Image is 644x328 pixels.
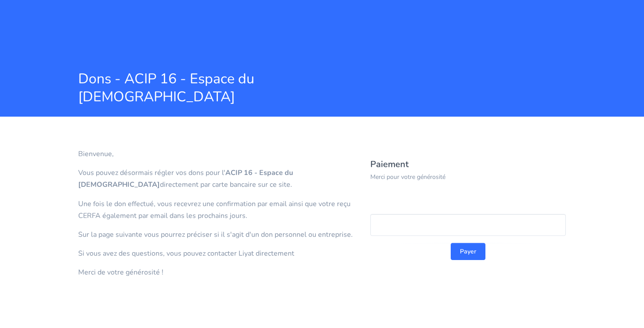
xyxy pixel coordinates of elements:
[451,243,485,260] button: Payer
[78,198,357,222] p: Une fois le don effectué, vous recevrez une confirmation par email ainsi que votre reçu CERFA éga...
[78,267,357,278] p: Merci de votre générosité !
[370,159,566,170] h5: Paiement
[78,167,357,191] p: Vous pouvez désormais régler vos dons pour l' directement par carte bancaire sur ce site.
[78,148,357,160] p: Bienvenue,
[78,70,399,106] span: Dons - ACIP 16 - Espace du [DEMOGRAPHIC_DATA]
[78,248,357,260] p: Si vous avez des questions, vous pouvez contacter Liyat directement
[380,220,557,227] iframe: Cadre de saisie sécurisé pour le paiement par carte
[370,172,566,182] p: Merci pour votre générosité
[78,229,357,241] p: Sur la page suivante vous pourrez préciser si il s'agit d'un don personnel ou entreprise.
[370,196,566,214] iframe: Cadre de bouton sécurisé pour le paiement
